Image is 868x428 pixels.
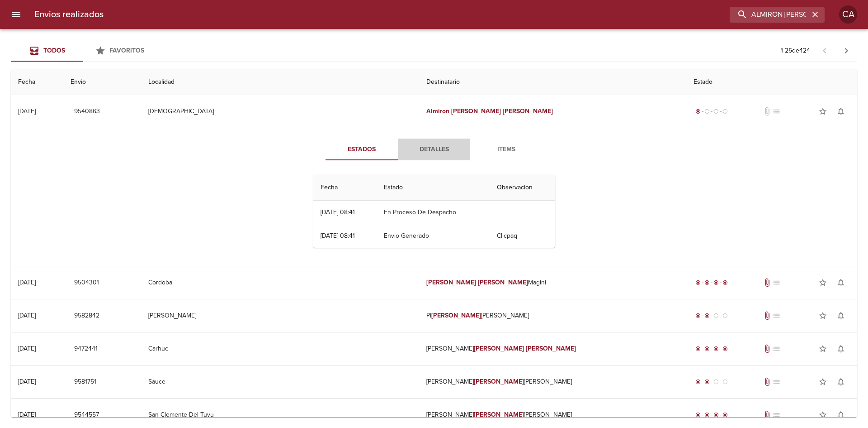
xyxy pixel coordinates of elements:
[141,332,419,365] td: Carhue
[321,232,355,240] div: [DATE] 08:41
[474,345,524,352] em: [PERSON_NAME]
[713,280,719,285] span: radio_button_checked
[836,278,845,287] span: notifications_none
[832,102,850,120] button: Activar notificaciones
[722,412,728,418] span: radio_button_checked
[11,69,63,95] th: Fecha
[730,7,809,23] input: buscar
[814,373,832,391] button: Agregar a favoritos
[109,47,144,54] span: Favoritos
[71,274,103,291] button: 9504301
[490,224,555,248] td: Clicpaq
[713,412,719,418] span: radio_button_checked
[814,46,835,55] span: Pagina anterior
[763,344,772,353] span: Tiene documentos adjuntos
[814,406,832,424] button: Agregar a favoritos
[772,410,781,419] span: No tiene pedido asociado
[704,109,710,114] span: radio_button_unchecked
[403,144,465,155] span: Detalles
[814,102,832,120] button: Agregar a favoritos
[836,344,845,353] span: notifications_none
[18,345,36,352] div: [DATE]
[722,313,728,318] span: radio_button_unchecked
[451,107,501,115] em: [PERSON_NAME]
[832,274,850,292] button: Activar notificaciones
[772,278,781,287] span: No tiene pedido asociado
[704,412,710,418] span: radio_button_checked
[377,224,490,248] td: Envio Generado
[763,278,772,287] span: Tiene documentos adjuntos
[18,279,36,286] div: [DATE]
[818,377,827,386] span: star_border
[695,109,701,114] span: radio_button_checked
[18,312,36,319] div: [DATE]
[818,278,827,287] span: star_border
[74,376,96,388] span: 9581751
[722,346,728,351] span: radio_button_checked
[71,407,103,423] button: 9544557
[419,266,687,299] td: Magini
[818,311,827,320] span: star_border
[763,311,772,320] span: Tiene documentos adjuntos
[763,107,772,116] span: No tiene documentos adjuntos
[713,109,719,114] span: radio_button_unchecked
[713,346,719,351] span: radio_button_checked
[11,40,156,62] div: Tabs Envios
[695,379,701,385] span: radio_button_checked
[74,310,99,322] span: 9582842
[313,175,555,248] table: Tabla de seguimiento
[18,378,36,385] div: [DATE]
[704,313,710,318] span: radio_button_checked
[18,107,36,115] div: [DATE]
[832,307,850,325] button: Activar notificaciones
[71,374,100,390] button: 9581751
[814,274,832,292] button: Agregar a favoritos
[141,95,419,128] td: [DEMOGRAPHIC_DATA]
[836,311,845,320] span: notifications_none
[836,377,845,386] span: notifications_none
[74,343,98,355] span: 9472441
[426,107,449,115] em: Almiron
[722,109,728,114] span: radio_button_unchecked
[781,46,810,55] p: 1 - 25 de 424
[686,69,857,95] th: Estado
[836,107,845,116] span: notifications_none
[695,280,701,285] span: radio_button_checked
[419,69,687,95] th: Destinatario
[63,69,142,95] th: Envio
[836,410,845,419] span: notifications_none
[74,277,99,289] span: 9504301
[34,7,104,22] h6: Envios realizados
[693,344,730,353] div: Entregado
[693,311,730,320] div: Despachado
[839,5,857,24] div: CA
[377,201,490,224] td: En Proceso De Despacho
[71,103,104,120] button: 9540863
[695,412,701,418] span: radio_button_checked
[695,346,701,351] span: radio_button_checked
[431,312,481,319] em: [PERSON_NAME]
[818,107,827,116] span: star_border
[313,175,377,201] th: Fecha
[141,69,419,95] th: Localidad
[490,175,555,201] th: Observacion
[693,377,730,386] div: Despachado
[704,280,710,285] span: radio_button_checked
[713,313,719,318] span: radio_button_unchecked
[71,341,101,357] button: 9472441
[832,406,850,424] button: Activar notificaciones
[71,308,103,324] button: 9582842
[818,344,827,353] span: star_border
[141,365,419,398] td: Sauce
[141,299,419,332] td: [PERSON_NAME]
[704,379,710,385] span: radio_button_checked
[818,410,827,419] span: star_border
[693,410,730,419] div: Entregado
[704,346,710,351] span: radio_button_checked
[814,340,832,358] button: Agregar a favoritos
[5,4,27,25] button: menu
[377,175,490,201] th: Estado
[321,208,355,216] div: [DATE] 08:41
[772,311,781,320] span: No tiene pedido asociado
[325,139,542,160] div: Tabs detalle de guia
